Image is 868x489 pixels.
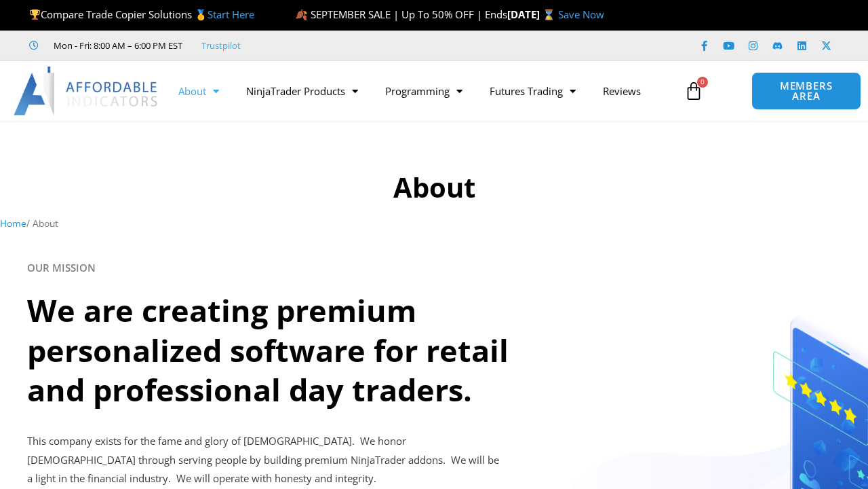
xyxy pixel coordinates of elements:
img: LogoAI | Affordable Indicators – NinjaTrader [14,67,159,115]
nav: Menu [165,75,677,107]
a: Save Now [558,7,604,21]
h6: OUR MISSION [27,261,841,274]
a: About [165,75,233,107]
a: Trustpilot [201,37,241,54]
span: Mon - Fri: 8:00 AM – 6:00 PM EST [50,37,182,54]
strong: [DATE] ⌛ [507,7,558,21]
a: Programming [372,75,476,107]
a: NinjaTrader Products [233,75,372,107]
a: 0 [664,71,724,111]
img: 🏆 [30,10,40,20]
h2: We are creating premium personalized software for retail and professional day traders. [27,291,515,410]
span: 0 [697,77,708,88]
span: MEMBERS AREA [766,81,847,101]
a: Reviews [589,75,654,107]
span: 🍂 SEPTEMBER SALE | Up To 50% OFF | Ends [295,7,507,21]
a: Futures Trading [476,75,589,107]
a: MEMBERS AREA [751,72,861,110]
span: Compare Trade Copier Solutions 🥇 [29,7,254,21]
a: Start Here [208,7,254,21]
p: This company exists for the fame and glory of [DEMOGRAPHIC_DATA]. We honor [DEMOGRAPHIC_DATA] thr... [27,432,502,489]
